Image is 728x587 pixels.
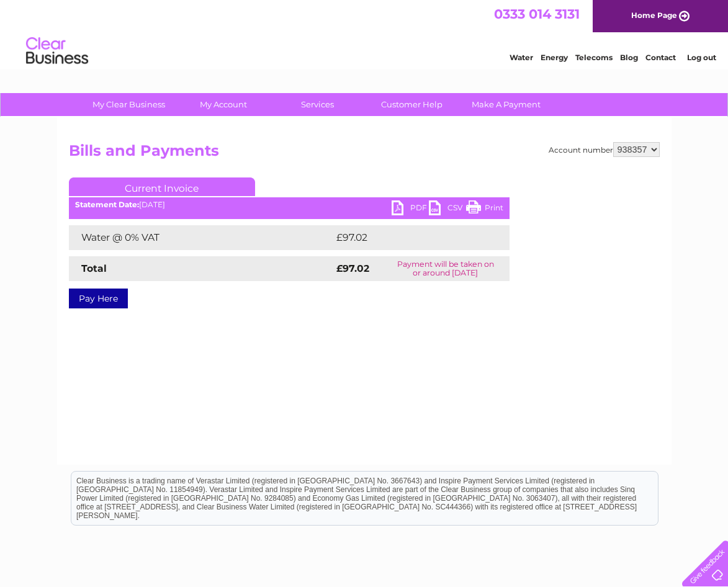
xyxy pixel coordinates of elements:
a: PDF [392,200,429,218]
h2: Bills and Payments [69,142,660,166]
a: My Account [172,93,274,116]
strong: Total [81,262,107,274]
b: Statement Date: [75,200,139,209]
td: Payment will be taken on or around [DATE] [382,256,510,281]
td: Water @ 0% VAT [69,225,333,250]
a: Telecoms [575,53,613,62]
a: Blog [620,53,638,62]
div: Clear Business is a trading name of Verastar Limited (registered in [GEOGRAPHIC_DATA] No. 3667643... [71,7,658,60]
strong: £97.02 [336,262,369,274]
a: Print [466,200,503,218]
a: Current Invoice [69,177,255,196]
a: CSV [429,200,466,218]
a: Services [266,93,369,116]
div: Account number [549,142,660,157]
div: [DATE] [69,200,510,209]
img: logo.png [25,32,89,70]
a: Log out [687,53,716,62]
td: £97.02 [333,225,484,250]
a: Water [510,53,533,62]
a: Pay Here [69,289,128,308]
a: My Clear Business [78,93,180,116]
a: 0333 014 3131 [494,6,580,22]
a: Make A Payment [455,93,557,116]
a: Contact [645,53,676,62]
a: Customer Help [361,93,463,116]
a: Energy [541,53,568,62]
